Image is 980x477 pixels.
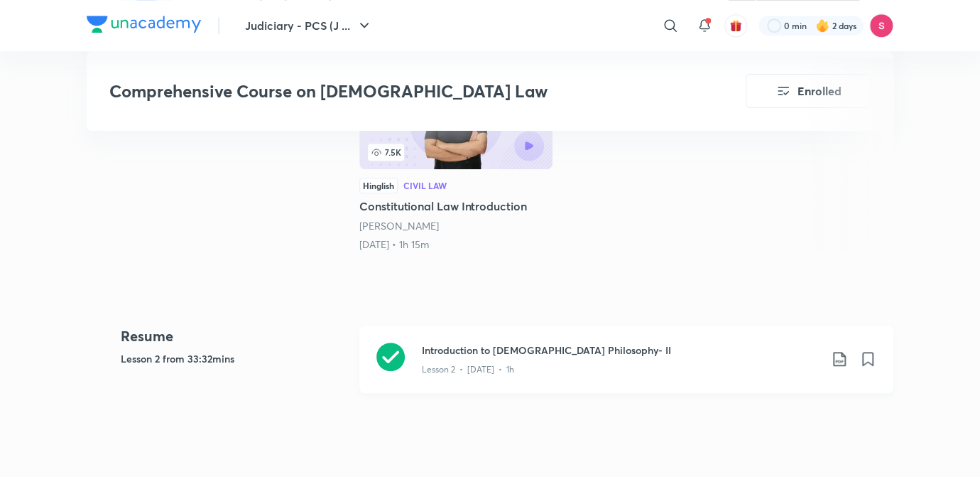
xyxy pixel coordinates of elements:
a: 7.5KHinglishCivil LawConstitutional Law Introduction[PERSON_NAME][DATE] • 1h 15m [359,58,552,252]
div: Anil Khanna [359,219,552,233]
span: 7.5K [368,144,404,161]
div: 5th Aug • 1h 15m [359,237,552,252]
h3: Introduction to [DEMOGRAPHIC_DATA] Philosophy- II [422,343,820,358]
button: avatar [724,14,747,37]
div: Hinglish [359,178,398,193]
p: Lesson 2 • [DATE] • 1h [422,363,514,376]
img: Sandeep Kumar [869,14,893,38]
div: Civil Law [403,181,447,190]
a: [PERSON_NAME] [359,219,439,232]
a: Company Logo [87,16,201,36]
h5: Lesson 2 from 33:32mins [121,351,348,366]
a: Constitutional Law Introduction [359,58,552,252]
button: Enrolled [746,74,871,108]
h4: Resume [121,326,348,347]
h5: Constitutional Law Introduction [359,198,552,215]
a: Introduction to [DEMOGRAPHIC_DATA] Philosophy- IILesson 2 • [DATE] • 1h [359,326,893,410]
img: avatar [729,19,742,32]
h3: Comprehensive Course on [DEMOGRAPHIC_DATA] Law [109,81,665,102]
button: Judiciary - PCS (J ... [236,11,381,40]
img: streak [815,18,829,33]
img: Company Logo [87,16,201,33]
